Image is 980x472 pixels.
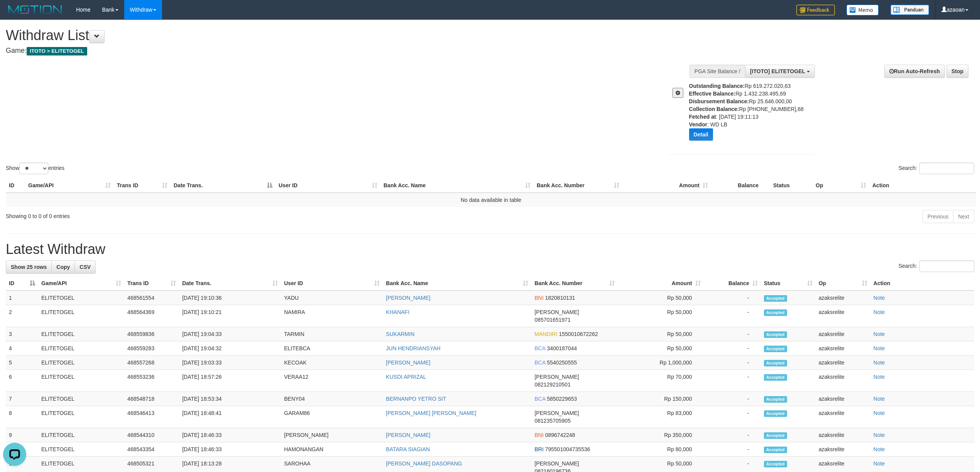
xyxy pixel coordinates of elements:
[704,341,761,356] td: -
[124,305,179,327] td: 468564369
[764,331,787,338] span: Accepted
[919,163,974,174] input: Search:
[764,410,787,417] span: Accepted
[179,442,281,457] td: [DATE] 18:46:33
[6,428,38,442] td: 9
[124,392,179,406] td: 468548718
[281,428,383,442] td: [PERSON_NAME]
[704,370,761,392] td: -
[386,309,409,315] a: KHANAFI
[618,356,704,370] td: Rp 1,000,000
[3,3,26,26] button: Open LiveChat chat widget
[816,428,870,442] td: azaksrelite
[19,163,48,174] select: Showentries
[618,406,704,428] td: Rp 83,000
[386,396,446,402] a: BERNANPO YETRO SIT
[813,178,869,193] th: Op: activate to sort column ascending
[179,276,281,291] th: Date Trans.: activate to sort column ascending
[874,345,885,351] a: Note
[114,178,171,193] th: Trans ID: activate to sort column ascending
[386,410,476,416] a: [PERSON_NAME] [PERSON_NAME]
[534,396,545,402] span: BCA
[884,65,945,78] a: Run Auto-Refresh
[38,442,124,457] td: ELITETOGEL
[547,396,577,402] span: Copy 5850229653 to clipboard
[534,295,543,301] span: BNI
[281,291,383,305] td: YADU
[545,295,575,301] span: Copy 1820810131 to clipboard
[874,460,885,467] a: Note
[899,260,974,272] label: Search:
[704,305,761,327] td: -
[946,65,968,78] a: Stop
[534,178,622,193] th: Bank Acc. Number: activate to sort column ascending
[534,446,543,452] span: BRI
[38,341,124,356] td: ELITETOGEL
[874,374,885,380] a: Note
[6,178,25,193] th: ID
[56,264,70,270] span: Copy
[6,242,974,257] h1: Latest Withdraw
[796,5,835,15] img: Feedback.jpg
[6,163,64,174] label: Show entries
[534,381,570,388] span: Copy 082129210501 to clipboard
[6,305,38,327] td: 2
[386,446,430,452] a: BATARA SIAGIAN
[281,341,383,356] td: ELITEBCA
[816,406,870,428] td: azaksrelite
[124,327,179,341] td: 468559836
[689,128,713,141] button: Detail
[534,432,543,438] span: BNI
[545,446,590,452] span: Copy 795501004735536 to clipboard
[704,442,761,457] td: -
[816,305,870,327] td: azaksrelite
[618,305,704,327] td: Rp 50,000
[6,341,38,356] td: 4
[534,410,579,416] span: [PERSON_NAME]
[711,178,770,193] th: Balance
[534,359,545,366] span: BCA
[383,276,531,291] th: Bank Acc. Name: activate to sort column ascending
[38,291,124,305] td: ELITETOGEL
[179,406,281,428] td: [DATE] 18:48:41
[761,276,816,291] th: Status: activate to sort column ascending
[6,260,52,274] a: Show 25 rows
[275,178,380,193] th: User ID: activate to sort column ascending
[689,82,819,146] div: Rp 619.272.020,63 Rp 1.432.238.495,69 Rp 25.646.000,00 Rp [PHONE_NUMBER],68 : [DATE] 19:11:13 : W...
[919,260,974,272] input: Search:
[38,392,124,406] td: ELITETOGEL
[531,276,617,291] th: Bank Acc. Number: activate to sort column ascending
[745,65,815,78] button: [ITOTO] ELITETOGEL
[6,28,645,43] h1: Withdraw List
[124,356,179,370] td: 468557268
[923,210,953,223] a: Previous
[179,392,281,406] td: [DATE] 18:53:34
[547,359,577,366] span: Copy 5540250555 to clipboard
[874,309,885,315] a: Note
[281,370,383,392] td: VERAA12
[704,276,761,291] th: Balance: activate to sort column ascending
[689,106,739,112] b: Collection Balance:
[6,392,38,406] td: 7
[816,276,870,291] th: Op: activate to sort column ascending
[622,178,711,193] th: Amount: activate to sort column ascending
[874,359,885,366] a: Note
[618,370,704,392] td: Rp 70,000
[816,327,870,341] td: azaksrelite
[386,331,414,337] a: SUKARMIN
[74,260,96,274] a: CSV
[874,446,885,452] a: Note
[618,341,704,356] td: Rp 50,000
[689,114,716,120] b: Fetched at
[534,331,557,337] span: MANDIRI
[124,291,179,305] td: 468561554
[380,178,534,193] th: Bank Acc. Name: activate to sort column ascending
[704,291,761,305] td: -
[281,442,383,457] td: HAMONANGAN
[618,276,704,291] th: Amount: activate to sort column ascending
[618,392,704,406] td: Rp 150,000
[534,309,579,315] span: [PERSON_NAME]
[764,461,787,467] span: Accepted
[816,442,870,457] td: azaksrelite
[750,68,805,74] span: [ITOTO] ELITETOGEL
